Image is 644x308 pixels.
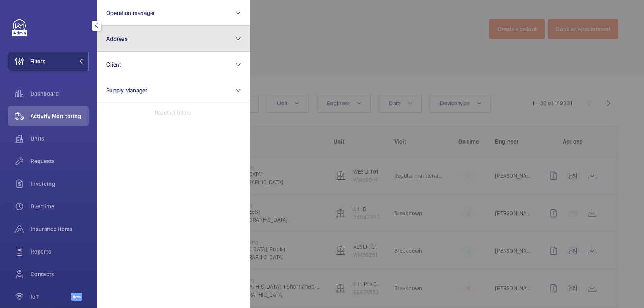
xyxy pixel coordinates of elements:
span: Activity Monitoring [31,112,89,120]
span: Insurance items [31,225,89,233]
button: Filters [8,52,89,71]
span: Contacts [31,270,89,278]
span: Reports [31,248,89,256]
span: Invoicing [31,180,89,188]
span: IoT [31,293,71,301]
span: Dashboard [31,89,89,98]
span: Units [31,135,89,143]
span: Filters [30,57,45,65]
span: Beta [71,293,82,301]
span: Requests [31,157,89,165]
span: Overtime [31,202,89,210]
